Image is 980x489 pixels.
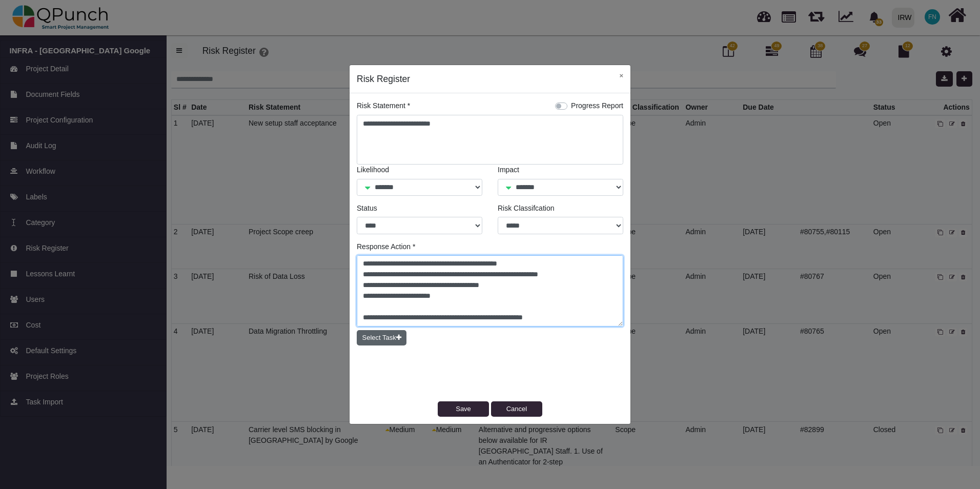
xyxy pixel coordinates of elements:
[357,330,406,345] button: Select Task
[498,165,623,178] legend: Impact
[357,72,410,86] h5: Risk Register
[357,165,482,178] legend: Likelihood
[357,100,410,111] label: Risk Statement *
[357,203,482,217] legend: Status
[612,65,630,86] button: Close
[571,100,623,111] label: Progress Report
[498,203,623,217] legend: Risk Classifcation
[438,401,489,417] button: Save
[491,401,542,417] button: Cancel
[357,241,623,255] legend: Response Action *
